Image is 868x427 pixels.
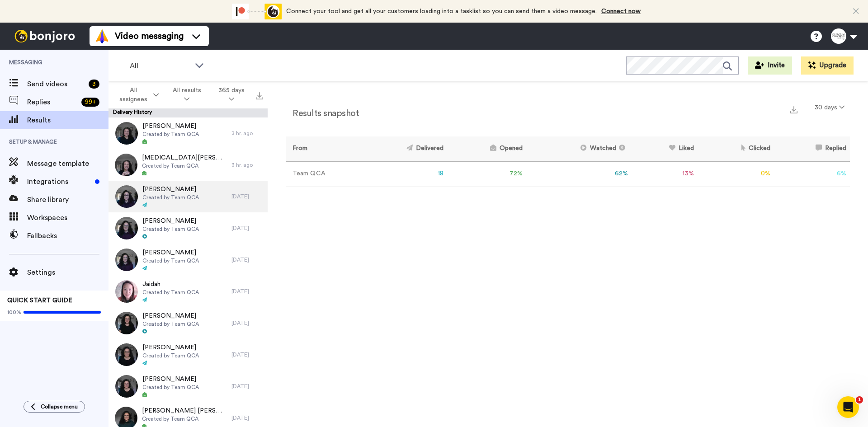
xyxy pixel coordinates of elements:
div: Delivery History [108,108,268,117]
td: 13 % [632,161,698,186]
th: From [286,136,360,161]
img: 509dc5d0-1361-4214-8473-a33012bfc32c-thumb.jpg [115,249,138,271]
img: 1cf22e66-423c-4989-b1f4-37789fb2bc8d-thumb.jpg [115,375,138,398]
span: Connect your tool and get all your customers loading into a tasklist so you can send them a video... [286,8,597,14]
span: Created by Team QCA [142,352,199,359]
th: Replied [774,136,850,161]
img: export.svg [790,106,797,113]
th: Watched [526,136,632,161]
img: bj-logo-header-white.svg [11,30,79,42]
span: [PERSON_NAME] [142,375,199,384]
span: Created by Team QCA [142,131,199,138]
div: [DATE] [231,383,263,390]
span: Created by Team QCA [142,384,199,391]
span: [MEDICAL_DATA][PERSON_NAME] [142,153,227,162]
img: vm-color.svg [95,29,109,43]
img: 9bdb80c1-45cf-4246-9794-0ca9b2e9e7c3-thumb.jpg [115,312,138,334]
img: d8a25ba4-ddfe-4eb7-a6d5-ec4df02cb9c9-thumb.jpg [115,217,138,239]
div: [DATE] [231,288,263,295]
button: Invite [748,56,792,75]
button: All assignees [110,82,164,108]
span: Fallbacks [27,230,108,241]
td: 18 [360,161,447,186]
a: [PERSON_NAME]Created by Team QCA[DATE] [108,339,268,371]
span: Send videos [27,79,85,89]
a: [PERSON_NAME]Created by Team QCA[DATE] [108,307,268,339]
span: Created by Team QCA [142,194,199,201]
div: 99 + [81,98,99,107]
img: export.svg [256,92,263,99]
img: 4e708540-7523-4f68-9c08-5dca7b6674b2-thumb.jpg [115,185,138,208]
td: 72 % [447,161,526,186]
span: Created by Team QCA [142,320,199,328]
span: 1 [856,396,863,404]
span: Created by Team QCA [142,289,199,296]
a: [PERSON_NAME]Created by Team QCA[DATE] [108,181,268,212]
div: 3 hr. ago [231,130,263,137]
div: [DATE] [231,319,263,327]
span: [PERSON_NAME] [142,248,199,257]
a: [PERSON_NAME]Created by Team QCA[DATE] [108,212,268,244]
span: Created by Team QCA [142,225,199,233]
span: Video messaging [115,30,184,42]
td: 6 % [774,161,850,186]
div: [DATE] [231,225,263,232]
div: [DATE] [231,351,263,358]
span: Settings [27,267,108,278]
span: Jaidah [142,280,199,289]
span: Collapse menu [41,403,78,410]
span: Created by Team QCA [142,162,227,169]
td: 0 % [698,161,774,186]
button: 365 days [210,82,253,108]
span: [PERSON_NAME] [PERSON_NAME] [142,406,227,415]
h2: Results snapshot [286,108,359,118]
span: Message template [27,158,108,169]
span: Results [27,115,108,126]
a: [PERSON_NAME]Created by Team QCA[DATE] [108,244,268,276]
th: Liked [632,136,698,161]
button: Export all results that match these filters now. [253,88,266,102]
a: JaidahCreated by Team QCA[DATE] [108,276,268,307]
span: [PERSON_NAME] [142,311,199,320]
span: [PERSON_NAME] [142,122,199,131]
span: All assignees [116,86,151,104]
a: Connect now [601,8,641,14]
th: Opened [447,136,526,161]
th: Delivered [360,136,447,161]
button: 30 days [809,99,850,116]
span: [PERSON_NAME] [142,185,199,194]
img: eb642a68-53af-4031-90e8-993133191c61-thumb.jpg [115,343,138,366]
td: 62 % [526,161,632,186]
span: 100% [7,309,21,316]
img: d081bf3e-2e63-48e9-b37a-2fcea3edc11d-thumb.jpg [115,122,138,145]
div: [DATE] [231,193,263,200]
a: [PERSON_NAME]Created by Team QCA[DATE] [108,371,268,402]
iframe: Intercom live chat [837,396,859,418]
td: Team QCA [286,161,360,186]
span: [PERSON_NAME] [142,343,199,352]
a: [PERSON_NAME]Created by Team QCA3 hr. ago [108,117,268,149]
th: Clicked [698,136,774,161]
button: Upgrade [801,56,854,75]
div: 3 [89,80,99,89]
div: [DATE] [231,414,263,422]
div: [DATE] [231,256,263,263]
span: [PERSON_NAME] [142,216,199,225]
div: 3 hr. ago [231,161,263,169]
span: Created by Team QCA [142,415,227,422]
span: Integrations [27,176,91,187]
img: 1d4f4156-a477-4557-8422-31f54a19b3dd-thumb.jpg [115,154,137,176]
div: animation [232,4,282,19]
span: Workspaces [27,212,108,223]
span: Share library [27,194,108,205]
img: 301de91d-a7b6-46d3-b5fd-67b7a40badad-thumb.jpg [115,280,138,303]
button: All results [164,82,210,108]
span: Replies [27,97,78,108]
span: QUICK START GUIDE [7,297,72,304]
span: All [130,61,190,71]
a: [MEDICAL_DATA][PERSON_NAME]Created by Team QCA3 hr. ago [108,149,268,181]
button: Export a summary of each team member’s results that match this filter now. [788,103,800,116]
span: Created by Team QCA [142,257,199,264]
button: Collapse menu [24,401,85,413]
